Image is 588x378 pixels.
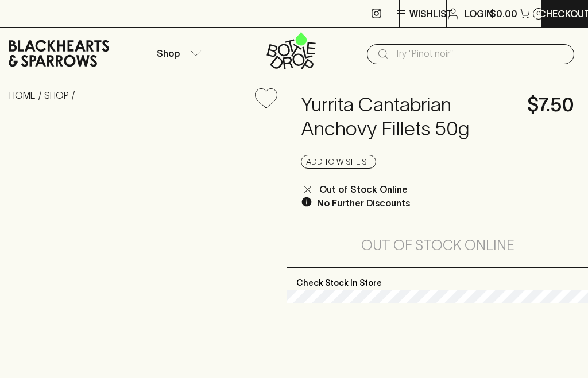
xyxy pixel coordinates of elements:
p: Check Stock In Store [287,268,588,290]
input: Try "Pinot noir" [394,45,565,63]
button: Add to wishlist [301,155,376,169]
p: Out of Stock Online [319,182,408,196]
p: Wishlist [409,7,453,21]
h4: Yurrita Cantabrian Anchovy Fillets 50g [301,93,513,141]
p: $0.00 [490,7,517,21]
h5: Out of Stock Online [361,236,514,255]
button: Add to wishlist [250,84,282,113]
p: Shop [157,46,180,60]
a: SHOP [44,90,69,100]
p: No Further Discounts [317,196,410,210]
p: 0 [536,10,541,17]
h4: $7.50 [527,93,574,117]
button: Shop [118,28,235,79]
p: Login [465,7,493,21]
a: HOME [9,90,36,100]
